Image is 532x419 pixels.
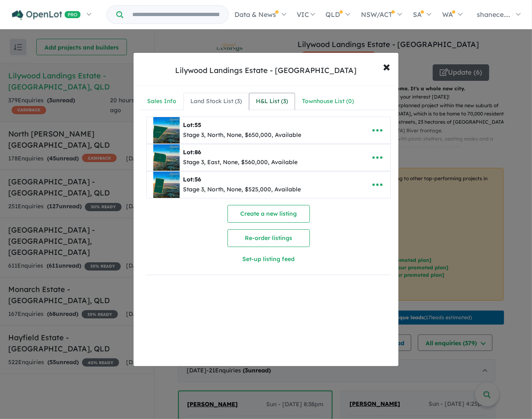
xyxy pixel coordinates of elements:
[256,97,288,106] div: H&L List ( 3 )
[153,172,180,198] img: Lilywood%20Landings%20Estate%20-%20Lilywood%20%20-%20Lot%2056___1755646265.png
[195,176,201,183] span: 56
[176,65,357,76] div: Lilywood Landings Estate - [GEOGRAPHIC_DATA]
[183,148,201,156] b: Lot:
[477,10,510,19] span: shanece....
[195,148,201,156] span: 86
[147,97,176,106] div: Sales Info
[383,57,390,75] span: ×
[227,205,310,223] button: Create a new listing
[207,250,330,268] button: Set-up listing feed
[302,97,354,106] div: Townhouse List ( 0 )
[12,10,81,20] img: Openlot PRO Logo White
[183,185,301,195] div: Stage 3, North, None, $525,000, Available
[190,97,242,106] div: Land Stock List ( 3 )
[183,130,301,140] div: Stage 3, North, None, $650,000, Available
[183,121,201,129] b: Lot:
[183,176,201,183] b: Lot:
[183,158,298,167] div: Stage 3, East, None, $560,000, Available
[153,144,180,171] img: Lilywood%20Landings%20Estate%20-%20Lilywood%20%20-%20Lot%2086___1752553492.png
[153,117,180,144] img: Lilywood%20Landings%20Estate%20-%20Lilywood%20%20-%20Lot%2055___1751516078.png
[227,229,310,247] button: Re-order listings
[195,121,201,129] span: 55
[125,6,227,24] input: Try estate name, suburb, builder or developer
